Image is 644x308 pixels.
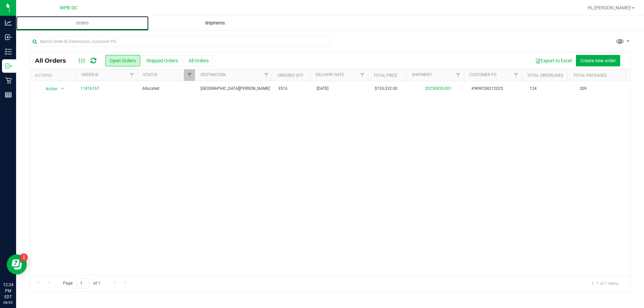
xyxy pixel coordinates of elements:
button: Create new order [576,55,620,66]
a: Filter [357,69,368,81]
p: 12:24 PM EDT [3,282,13,300]
button: Export to Excel [531,55,576,66]
span: KWWC08212025 [472,85,522,92]
a: Filter [261,69,272,81]
inline-svg: Outbound [5,63,12,69]
inline-svg: Reports [5,91,12,98]
a: Filter [511,69,522,81]
a: Ordered qty [277,73,303,78]
inline-svg: Analytics [5,19,12,26]
span: 209 [576,84,590,94]
a: Total Orderlines [527,73,563,78]
span: WPB DC [60,5,77,11]
span: Page of 1 [57,278,106,289]
button: All Orders [184,55,213,66]
span: Shipments [196,20,234,26]
span: Allocated [142,85,192,92]
inline-svg: Retail [5,77,12,84]
span: All Orders [35,57,73,64]
span: 1 - 1 of 1 items [586,278,624,288]
input: 1 [77,278,89,289]
p: 08/20 [3,300,13,305]
span: 124 [530,85,537,92]
span: $153,332.00 [375,85,397,92]
inline-svg: Inventory [5,48,12,55]
span: Orders [67,20,98,26]
a: Customer PO [469,72,496,77]
span: Create new order [580,58,616,63]
a: Order ID [82,72,99,77]
a: Filter [453,69,464,81]
button: Open Orders [105,55,140,66]
button: Shipped Orders [142,55,182,66]
a: 20250820-001 [425,86,452,91]
iframe: Resource center [7,254,27,274]
input: Search Order ID, Destination, Customer PO... [30,37,330,47]
span: Hi, [PERSON_NAME]! [588,5,631,10]
a: Delivery Date [316,72,344,77]
a: Destination [201,72,226,77]
a: Status [143,72,157,77]
iframe: Resource center unread badge [20,253,28,261]
span: [GEOGRAPHIC_DATA][PERSON_NAME] [201,85,270,92]
a: Filter [184,69,195,81]
span: select [58,84,66,94]
inline-svg: Inbound [5,34,12,41]
a: Total Price [373,73,397,78]
span: 3516 [278,85,287,92]
a: Filter [126,69,138,81]
span: [DATE] [317,85,328,92]
a: Total Packages [573,73,607,78]
span: Action [40,84,58,94]
a: Shipment [412,72,432,77]
a: Shipments [149,16,281,30]
a: Orders [16,16,149,30]
div: Actions [35,73,73,78]
a: 11816167 [80,85,99,92]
